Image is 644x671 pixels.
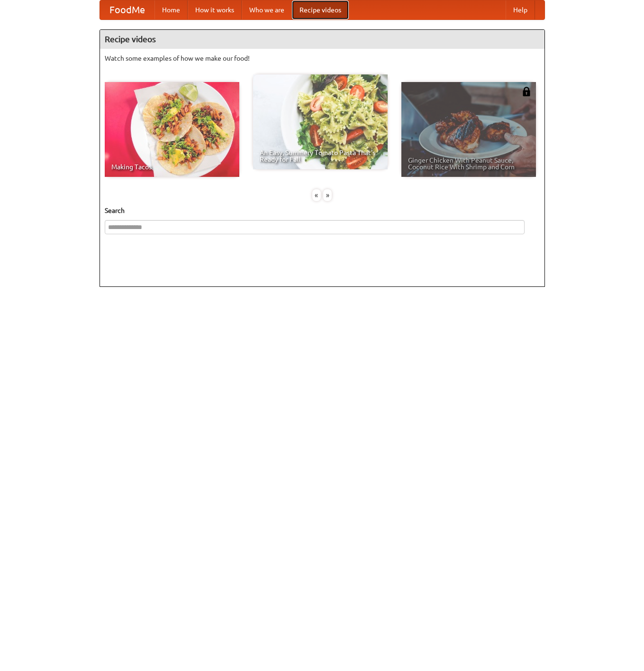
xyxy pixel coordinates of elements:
a: FoodMe [100,0,154,19]
div: » [323,189,332,201]
a: Home [154,0,188,19]
div: « [312,189,321,201]
h5: Search [105,206,540,215]
a: Making Tacos [105,82,239,177]
span: Making Tacos [111,164,233,170]
p: Watch some examples of how we make our food! [105,54,540,63]
span: An Easy, Summery Tomato Pasta That's Ready for Fall [260,149,381,163]
h4: Recipe videos [100,30,544,49]
a: An Easy, Summery Tomato Pasta That's Ready for Fall [253,74,388,169]
a: Help [506,0,535,19]
a: Recipe videos [292,0,349,19]
img: 483408.png [522,87,531,96]
a: Who we are [242,0,292,19]
a: How it works [188,0,242,19]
